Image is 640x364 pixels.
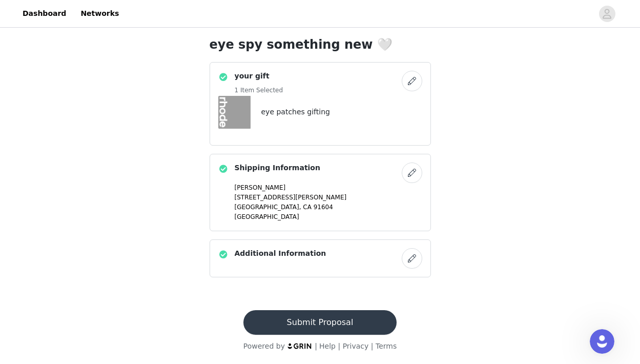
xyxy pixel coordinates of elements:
span: | [371,342,374,350]
span: | [338,342,340,350]
button: Submit Proposal [243,310,397,335]
div: Additional Information [210,239,431,277]
div: Shipping Information [210,154,431,231]
p: [STREET_ADDRESS][PERSON_NAME] [235,193,422,202]
span: CA [303,204,312,211]
span: | [315,342,317,350]
span: [GEOGRAPHIC_DATA], [235,204,301,211]
h4: Shipping Information [235,163,320,173]
img: eye patches gifting [218,96,251,129]
h1: eye spy something new 🤍 [210,35,431,54]
div: avatar [602,6,612,22]
span: 91604 [314,204,333,211]
div: your gift [210,62,431,146]
a: Terms [376,342,397,350]
p: [GEOGRAPHIC_DATA] [235,212,422,221]
a: Dashboard [16,2,72,25]
h4: your gift [235,71,283,82]
h4: eye patches gifting [261,107,330,117]
p: [PERSON_NAME] [235,183,422,192]
iframe: Intercom live chat [590,329,614,354]
a: Privacy [343,342,369,350]
h5: 1 Item Selected [235,86,283,95]
a: Networks [74,2,125,25]
span: Powered by [243,342,285,350]
h4: Additional Information [235,248,326,259]
img: logo [287,342,313,349]
a: Help [319,342,336,350]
